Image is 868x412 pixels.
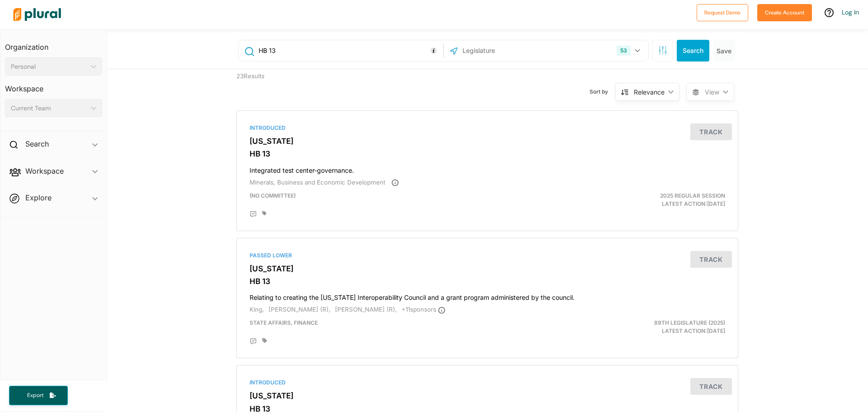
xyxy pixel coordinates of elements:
a: Request Demo [697,7,748,17]
div: 53 [617,46,631,56]
button: Track [690,251,732,268]
div: Introduced [250,124,725,132]
h3: Organization [5,34,102,54]
span: + 11 sponsor s [401,306,445,313]
div: (no committee) [243,192,569,208]
h3: [US_STATE] [250,264,725,273]
button: Track [690,378,732,395]
input: Legislature [462,42,558,59]
span: 89th Legislature (2025) [654,319,725,326]
h3: Workspace [5,76,102,95]
div: Introduced [250,379,725,387]
h3: [US_STATE] [250,391,725,400]
div: Passed Lower [250,251,725,260]
div: Personal [11,62,87,71]
span: View [705,87,719,97]
button: Request Demo [697,4,748,21]
div: 23 Results [230,69,359,104]
h2: Search [25,139,49,149]
button: Create Account [757,4,812,21]
span: State Affairs, Finance [250,319,318,326]
h3: [US_STATE] [250,137,725,146]
span: Minerals, Business and Economic Development [250,179,385,186]
div: Add Position Statement [250,211,257,218]
div: Add Position Statement [250,338,257,345]
span: [PERSON_NAME] (R), [269,306,330,313]
h4: Integrated test center-governance. [250,162,725,175]
a: Create Account [757,7,812,17]
span: King, [250,306,264,313]
div: Latest Action: [DATE] [569,192,732,208]
span: [PERSON_NAME] (R), [335,306,397,313]
div: Relevance [634,87,665,97]
h4: Relating to creating the [US_STATE] Interoperability Council and a grant program administered by ... [250,289,725,302]
button: Save [713,40,735,62]
button: Search [677,40,709,62]
h3: HB 13 [250,277,725,286]
div: Latest Action: [DATE] [569,319,732,335]
button: 53 [613,42,646,59]
div: Add tags [262,338,267,343]
a: Log In [842,8,859,16]
input: Enter keywords, bill # or legislator name [258,42,441,59]
span: Search Filters [658,46,667,53]
div: Tooltip anchor [429,47,438,55]
button: Export [9,386,68,405]
span: 2025 Regular Session [660,192,725,199]
div: Add tags [262,211,267,216]
button: Track [690,123,732,140]
h3: HB 13 [250,149,725,158]
div: Current Team [11,104,87,113]
span: Sort by [590,88,615,96]
span: Export [21,392,50,399]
